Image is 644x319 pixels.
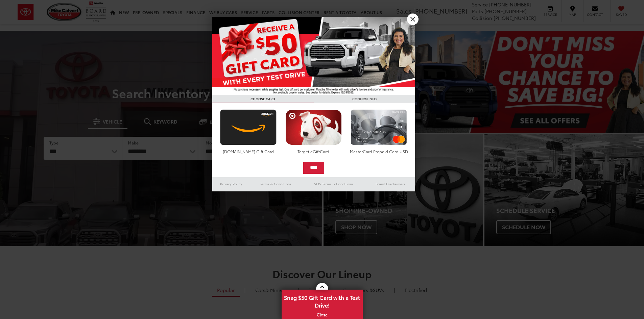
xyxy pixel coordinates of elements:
[250,180,302,188] a: Terms & Conditions
[349,149,409,154] div: MasterCard Prepaid Card USD
[302,180,366,188] a: SMS Terms & Conditions
[218,109,278,145] img: amazoncard.png
[366,180,415,188] a: Brand Disclaimers
[314,95,415,103] h3: CONFIRM INFO
[284,149,343,154] div: Target eGiftCard
[284,109,343,145] img: targetcard.png
[212,17,415,95] img: 55838_top_625864.jpg
[212,95,314,103] h3: CHOOSE CARD
[349,109,409,145] img: mastercard.png
[212,180,250,188] a: Privacy Policy
[218,149,278,154] div: [DOMAIN_NAME] Gift Card
[282,290,362,311] span: Snag $50 Gift Card with a Test Drive!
